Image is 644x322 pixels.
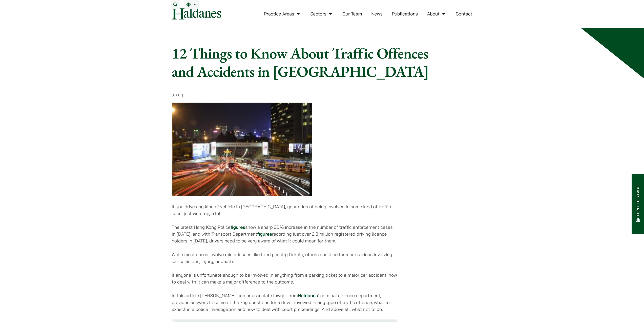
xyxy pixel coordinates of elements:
p: The latest Hong Kong Police show a sharp 20% increase in the number of traffic enforcement cases ... [172,224,397,244]
a: About [427,11,446,17]
p: In this article [PERSON_NAME], senior associate lawyer from ’ criminal defence department, provid... [172,292,397,313]
a: News [371,11,383,17]
a: Sectors [310,11,333,17]
a: Our Team [342,11,362,17]
p: If anyone is unfortunate enough to be involved in anything from a parking ticket to a major car a... [172,272,397,285]
img: Logo of Haldanes [172,8,221,20]
p: If you drive any kind of vehicle in [GEOGRAPHIC_DATA], your odds of being involved in some kind o... [172,203,397,217]
a: Publications [392,11,418,17]
a: Haldanes [298,293,318,298]
time: [DATE] [172,93,183,97]
h1: 12 Things to Know About Traffic Offences and Accidents in [GEOGRAPHIC_DATA] [172,44,434,81]
p: While most cases involve minor issues like fixed penalty tickets, others could be far more seriou... [172,251,397,265]
a: Contact [456,11,472,17]
a: Practice Areas [264,11,301,17]
a: EN [186,3,197,7]
a: figures [231,224,245,230]
a: figures [257,231,272,237]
